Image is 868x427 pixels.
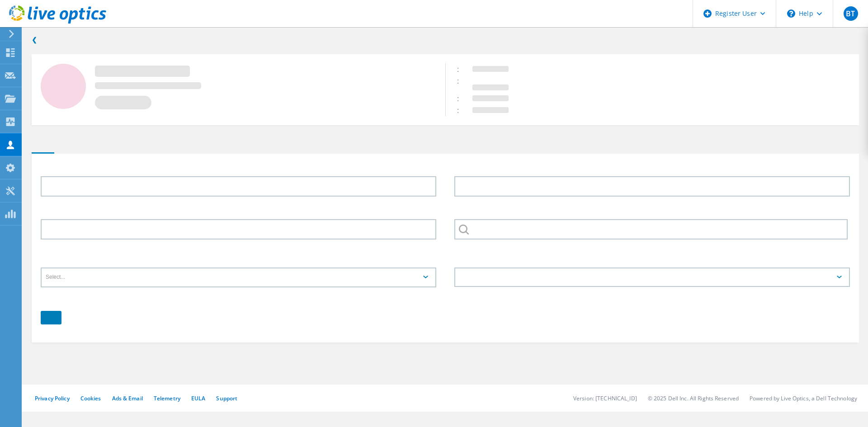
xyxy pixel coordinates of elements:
span: : [457,64,468,74]
li: Powered by Live Optics, a Dell Technology [750,394,857,402]
a: Back to search [32,34,38,45]
a: Telemetry [154,394,180,402]
a: Cookies [80,394,101,402]
span: : [457,105,468,115]
span: : [457,76,468,86]
a: Live Optics Dashboard [9,19,106,25]
li: © 2025 Dell Inc. All Rights Reserved [648,394,739,402]
a: Ads & Email [112,394,143,402]
a: Support [216,394,237,402]
a: EULA [191,394,205,402]
li: Version: [TECHNICAL_ID] [573,394,637,402]
span: : [457,94,468,103]
span: BT [846,10,855,17]
svg: \n [787,9,795,18]
a: Privacy Policy [35,394,70,402]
